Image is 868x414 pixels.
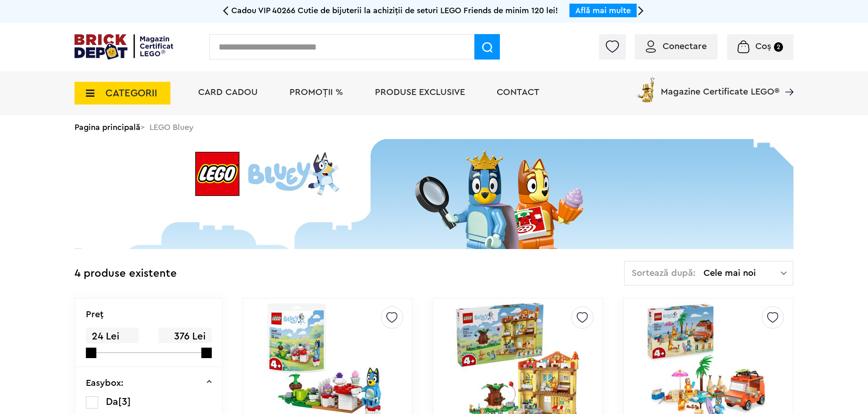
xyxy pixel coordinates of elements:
a: Magazine Certificate LEGO® [779,75,793,85]
small: 2 [774,42,783,52]
a: Află mai multe [575,6,631,15]
span: [3] [118,397,131,407]
a: Conectare [646,42,707,51]
div: > LEGO Bluey [75,115,793,139]
img: LEGO Bluey [75,139,793,249]
span: Cele mai noi [703,269,781,278]
span: Cadou VIP 40266 Cutie de bijuterii la achiziții de seturi LEGO Friends de minim 120 lei! [231,6,558,15]
div: 4 produse existente [75,261,177,287]
p: Easybox: [86,379,124,388]
a: Card Cadou [198,88,258,97]
p: Preţ [86,310,104,319]
span: 376 Lei [159,328,211,345]
a: Pagina principală [75,123,140,131]
span: Da [106,397,118,407]
span: Conectare [663,42,707,51]
span: 24 Lei [86,328,139,345]
a: PROMOȚII % [289,88,343,97]
span: CATEGORII [105,88,157,98]
span: Coș [755,42,771,51]
span: Magazine Certificate LEGO® [661,75,779,96]
span: Sortează după: [632,269,696,278]
a: Contact [497,88,539,97]
a: Produse exclusive [375,88,465,97]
